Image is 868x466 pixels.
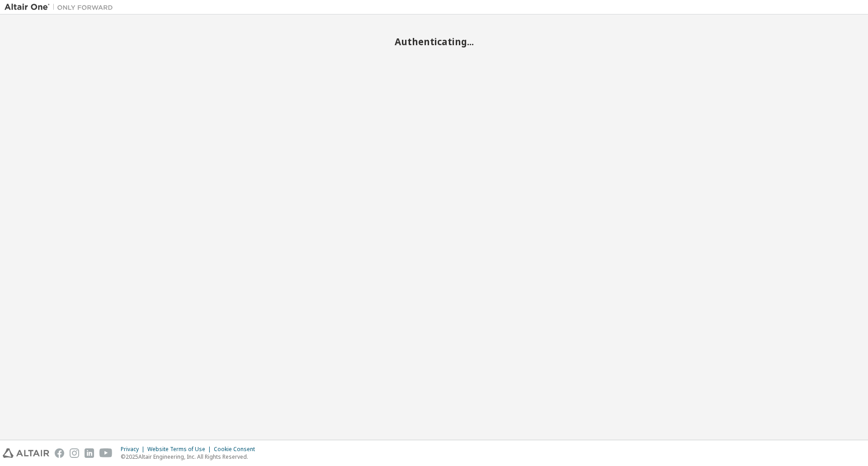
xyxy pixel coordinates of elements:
img: linkedin.svg [85,448,94,458]
h2: Authenticating... [5,36,863,47]
img: Altair One [5,3,118,12]
img: instagram.svg [70,448,79,458]
div: Privacy [121,446,147,453]
div: Website Terms of Use [147,446,214,453]
p: © 2025 Altair Engineering, Inc. All Rights Reserved. [121,453,260,461]
img: youtube.svg [99,448,113,458]
div: Cookie Consent [214,446,260,453]
img: altair_logo.svg [3,448,49,458]
img: facebook.svg [55,448,64,458]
